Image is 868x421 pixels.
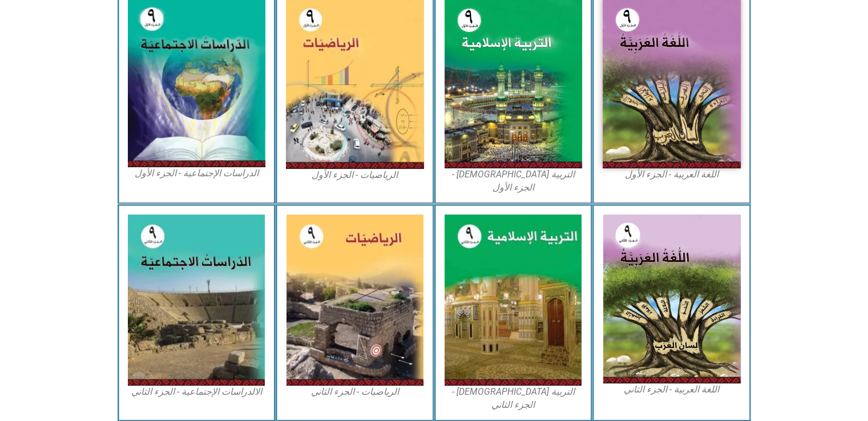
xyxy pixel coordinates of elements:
[603,383,741,396] figcaption: اللغة العربية - الجزء الثاني
[286,169,424,181] figcaption: الرياضيات - الجزء الأول​
[445,386,583,411] figcaption: التربية [DEMOGRAPHIC_DATA] - الجزء الثاني
[286,386,424,398] figcaption: الرياضيات - الجزء الثاني
[445,168,583,194] figcaption: التربية [DEMOGRAPHIC_DATA] - الجزء الأول
[128,167,266,180] figcaption: الدراسات الإجتماعية - الجزء الأول​
[603,168,741,181] figcaption: اللغة العربية - الجزء الأول​
[128,386,266,398] figcaption: الالدراسات الإجتماعية - الجزء الثاني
